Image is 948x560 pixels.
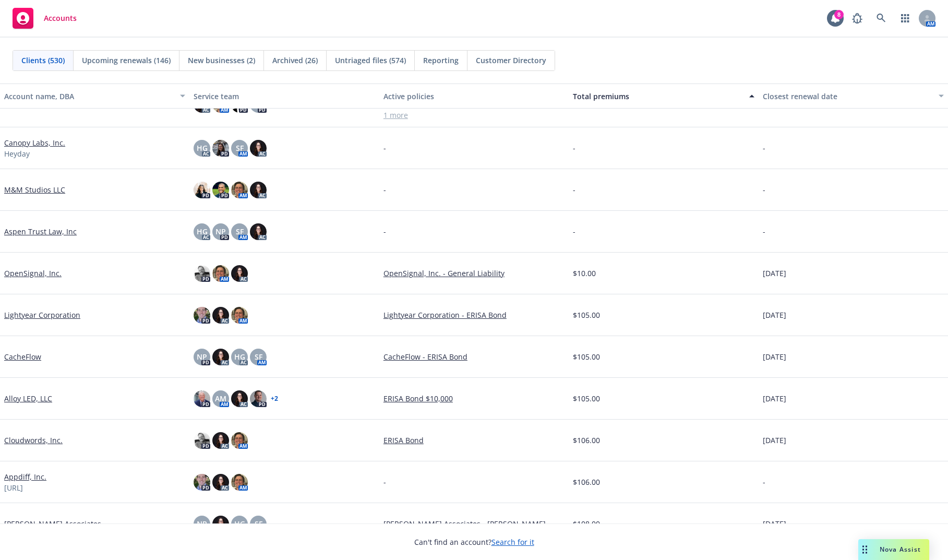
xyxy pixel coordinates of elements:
[763,309,786,320] span: [DATE]
[491,537,534,547] a: Search for it
[573,518,600,529] span: $108.00
[383,268,565,279] a: OpenSignal, Inc. - General Liability
[763,518,786,529] span: [DATE]
[4,435,63,446] a: Cloudwords, Inc.
[335,55,406,66] span: Untriaged files (574)
[255,351,262,362] span: SF
[763,226,765,237] span: -
[858,539,871,560] div: Drag to move
[573,435,600,446] span: $106.00
[4,184,65,195] a: M&M Studios LLC
[763,184,765,195] span: -
[4,91,174,102] div: Account name, DBA
[8,4,81,33] a: Accounts
[197,142,208,153] span: HG
[231,474,248,491] img: photo
[763,351,786,362] span: [DATE]
[573,91,742,102] div: Total premiums
[383,309,565,320] a: Lightyear Corporation - ERISA Bond
[255,518,262,529] span: SF
[236,226,244,237] span: SF
[236,142,244,153] span: SF
[763,142,765,153] span: -
[573,142,575,153] span: -
[234,351,245,362] span: HG
[383,518,565,529] a: [PERSON_NAME] Associates - [PERSON_NAME]
[212,307,229,324] img: photo
[4,351,41,362] a: CacheFlow
[271,396,278,402] a: + 2
[212,349,229,365] img: photo
[383,393,565,404] a: ERISA Bond $10,000
[847,8,868,29] a: Report a Bug
[573,184,575,195] span: -
[573,268,596,279] span: $10.00
[194,390,210,407] img: photo
[212,516,229,532] img: photo
[197,518,207,529] span: NP
[383,435,565,446] a: ERISA Bond
[194,307,210,324] img: photo
[212,265,229,282] img: photo
[759,84,948,109] button: Closest renewal date
[4,148,30,159] span: Heyday
[4,309,80,320] a: Lightyear Corporation
[231,307,248,324] img: photo
[895,8,916,29] a: Switch app
[763,393,786,404] span: [DATE]
[573,309,600,320] span: $105.00
[197,351,207,362] span: NP
[231,432,248,449] img: photo
[4,482,23,493] span: [URL]
[423,55,459,66] span: Reporting
[573,226,575,237] span: -
[194,265,210,282] img: photo
[215,226,226,237] span: NP
[383,476,386,487] span: -
[189,84,379,109] button: Service team
[383,351,565,362] a: CacheFlow - ERISA Bond
[414,537,534,547] span: Can't find an account?
[234,518,245,529] span: HG
[4,226,77,237] a: Aspen Trust Law, Inc
[763,268,786,279] span: [DATE]
[569,84,758,109] button: Total premiums
[4,518,101,529] a: [PERSON_NAME] Associates
[231,182,248,198] img: photo
[383,184,386,195] span: -
[4,471,46,482] a: Appdiff, Inc.
[573,393,600,404] span: $105.00
[82,55,171,66] span: Upcoming renewals (146)
[4,268,62,279] a: OpenSignal, Inc.
[212,182,229,198] img: photo
[871,8,892,29] a: Search
[212,474,229,491] img: photo
[197,226,208,237] span: HG
[194,432,210,449] img: photo
[4,393,52,404] a: Alloy LED, LLC
[858,539,929,560] button: Nova Assist
[188,55,255,66] span: New businesses (2)
[215,393,226,404] span: AM
[250,390,267,407] img: photo
[476,55,546,66] span: Customer Directory
[763,435,786,446] span: [DATE]
[763,91,932,102] div: Closest renewal date
[250,140,267,157] img: photo
[212,432,229,449] img: photo
[21,55,65,66] span: Clients (530)
[4,137,65,148] a: Canopy Labs, Inc.
[250,182,267,198] img: photo
[383,91,565,102] div: Active policies
[763,476,765,487] span: -
[272,55,318,66] span: Archived (26)
[231,265,248,282] img: photo
[231,390,248,407] img: photo
[44,14,77,22] span: Accounts
[383,110,565,121] a: 1 more
[379,84,569,109] button: Active policies
[212,140,229,157] img: photo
